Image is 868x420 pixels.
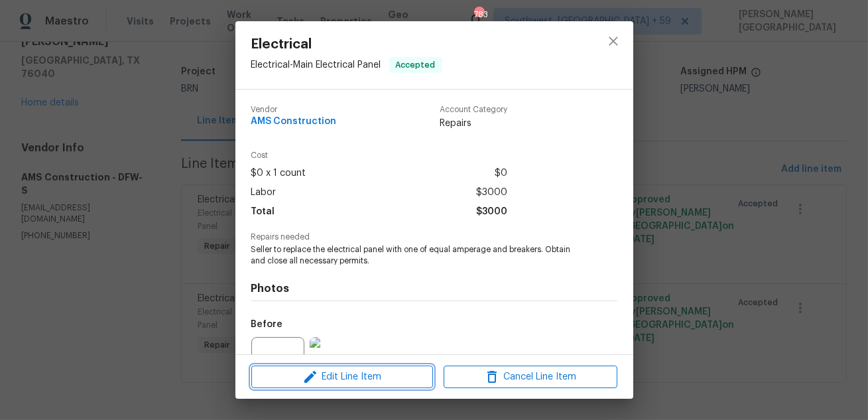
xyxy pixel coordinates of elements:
[255,369,429,385] span: Edit Line Item
[440,105,507,114] span: Account Category
[251,282,617,295] h4: Photos
[251,183,277,202] span: Labor
[448,369,613,385] span: Cancel Line Item
[474,8,483,21] div: 783
[251,60,381,70] span: Electrical - Main Electrical Panel
[251,202,275,222] span: Total
[251,244,581,267] span: Seller to replace the electrical panel with one of equal amperage and breakers. Obtain and close ...
[391,58,441,72] span: Accepted
[251,366,433,389] button: Edit Line Item
[251,164,306,183] span: $0 x 1 count
[251,117,337,127] span: AMS Construction
[440,117,507,130] span: Repairs
[476,183,507,202] span: $3000
[495,164,507,183] span: $0
[251,151,507,160] span: Cost
[597,25,629,57] button: close
[251,105,337,114] span: Vendor
[444,366,617,389] button: Cancel Line Item
[251,37,442,52] span: Electrical
[251,233,617,242] span: Repairs needed
[476,202,507,222] span: $3000
[251,320,283,329] h5: Before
